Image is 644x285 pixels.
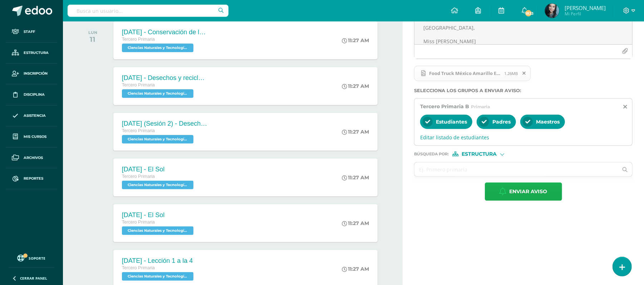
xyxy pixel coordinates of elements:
[24,71,48,76] span: Inscripción
[6,105,57,126] a: Asistencia
[565,4,606,11] span: [PERSON_NAME]
[122,29,208,36] div: [DATE] - Conservación de los recursos
[492,119,511,125] span: Padres
[122,181,193,189] span: Ciencias Naturales y Tecnología 'B'
[122,166,195,173] div: [DATE] - El Sol
[342,83,369,89] div: 11:27 AM
[122,272,193,281] span: Ciencias Naturales y Tecnología 'B'
[88,35,97,44] div: 11
[342,266,369,272] div: 11:27 AM
[414,66,531,81] span: Food Truck México Amarillo Elotes.png
[420,134,626,141] span: Editar listado de estudiantes
[122,257,195,265] div: [DATE] - Lección 1 a la 4
[504,71,518,76] span: 1.26MB
[414,9,632,44] textarea: Independencia tendremos este año la Feria de [GEOGRAPHIC_DATA], para la cual se les solicita que ...
[545,4,559,18] img: 775886bf149f59632f5d85e739ecf2a2.png
[122,220,155,225] span: Tercero Primaria
[6,147,57,169] a: Archivos
[414,152,449,156] span: Búsqueda por :
[29,256,46,261] span: Soporte
[471,104,490,109] span: Primaria
[6,64,57,85] a: Inscripción
[6,168,57,189] a: Reportes
[518,69,530,77] span: Remover archivo
[20,276,47,281] span: Cerrar panel
[122,82,155,87] span: Tercero Primaria
[122,174,155,179] span: Tercero Primaria
[525,9,532,17] span: 1833
[24,176,43,181] span: Reportes
[122,89,193,98] span: Ciencias Naturales y Tecnología 'B'
[6,42,57,64] a: Estructura
[122,37,155,42] span: Tercero Primaria
[6,21,57,42] a: Staff
[122,265,155,270] span: Tercero Primaria
[68,5,228,17] input: Busca un usuario...
[122,44,193,52] span: Ciencias Naturales y Tecnología 'B'
[122,135,193,144] span: Ciencias Naturales y Tecnología 'B'
[342,129,369,135] div: 11:27 AM
[342,174,369,181] div: 11:27 AM
[122,211,195,219] div: [DATE] - El Sol
[24,29,35,35] span: Staff
[24,50,49,56] span: Estructura
[9,253,54,262] a: Soporte
[24,155,43,161] span: Archivos
[414,162,618,176] input: Ej. Primero primaria
[426,70,504,76] span: Food Truck México Amarillo Elotes.png
[24,92,45,97] span: Disciplina
[342,37,369,44] div: 11:27 AM
[436,119,467,125] span: Estudiantes
[122,74,208,82] div: [DATE] - Desechos y reciclaje (Sesión 1)
[24,113,46,119] span: Asistencia
[462,152,497,156] span: Estructura
[420,103,469,110] span: Tercero Primaria B
[452,151,506,156] div: [object Object]
[342,220,369,226] div: 11:27 AM
[122,128,155,133] span: Tercero Primaria
[24,134,46,140] span: Mis cursos
[88,30,97,35] div: LUN
[6,84,57,105] a: Disciplina
[414,88,633,93] label: Selecciona los grupos a enviar aviso :
[122,120,208,127] div: [DATE] (Sesión 2) - Desechos y reciclaje
[485,182,562,201] button: Enviar aviso
[122,226,193,235] span: Ciencias Naturales y Tecnología 'B'
[510,183,547,200] span: Enviar aviso
[6,126,57,147] a: Mis cursos
[565,11,606,17] span: Mi Perfil
[536,119,560,125] span: Maestros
